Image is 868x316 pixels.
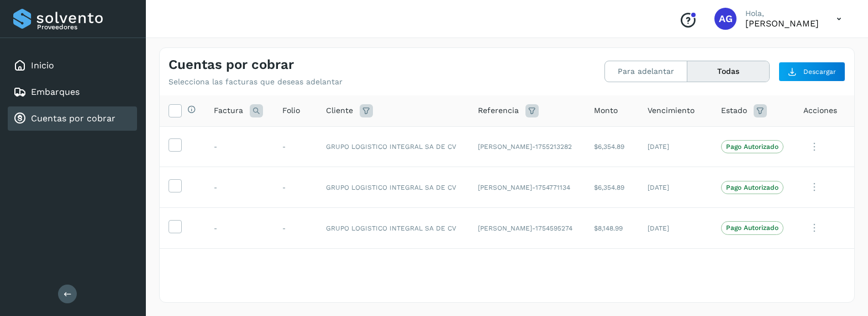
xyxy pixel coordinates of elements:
p: Pago Autorizado [726,184,778,191]
p: Pago Autorizado [726,224,778,232]
td: $6,354.89 [585,167,639,208]
td: [PERSON_NAME]-1755213282 [469,126,585,167]
td: - [273,126,317,167]
td: GRUPO LOGISTICO INTEGRAL SA DE CV [317,126,470,167]
td: - [273,167,317,208]
span: Descargar [803,67,836,77]
td: - [205,248,273,289]
td: [PERSON_NAME]-1754595274 [469,208,585,249]
td: - [273,248,317,289]
td: - [205,167,273,208]
div: Cuentas por cobrar [8,106,137,131]
td: GRUPO LOGISTICO INTEGRAL SA DE CV [317,248,470,289]
td: - [273,208,317,249]
td: - [205,208,273,249]
a: Cuentas por cobrar [31,113,115,124]
span: Estado [721,105,747,116]
span: Vencimiento [648,105,695,116]
div: Inicio [8,53,137,78]
td: $8,148.99 [585,208,639,249]
a: Embarques [31,87,80,97]
td: [DATE] [639,126,712,167]
h4: Cuentas por cobrar [169,57,294,73]
td: $2,722.96 [585,248,639,289]
p: Pago Autorizado [726,143,778,151]
button: Descargar [778,62,845,82]
p: Hola, [745,9,819,18]
td: $6,354.89 [585,126,639,167]
span: Factura [214,105,243,116]
span: Referencia [478,105,519,116]
td: [DATE] [639,167,712,208]
button: Todas [687,61,769,82]
div: Embarques [8,80,137,104]
td: GRUPO LOGISTICO INTEGRAL SA DE CV [317,208,470,249]
a: Inicio [31,60,54,71]
td: GRUPO LOGISTICO INTEGRAL SA DE CV [317,167,470,208]
p: Selecciona las facturas que deseas adelantar [169,77,343,87]
p: Proveedores [37,23,133,31]
p: ALVARO GUZMAN GUZMAN [745,18,819,29]
td: [DATE] [639,208,712,249]
span: Acciones [803,105,837,116]
span: Cliente [326,105,353,116]
span: Folio [282,105,300,116]
span: Monto [594,105,618,116]
td: - [205,126,273,167]
button: Para adelantar [605,61,687,82]
td: [PERSON_NAME]-1755133931 [469,248,585,289]
td: [PERSON_NAME]-1754771134 [469,167,585,208]
td: [DATE] [639,248,712,289]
